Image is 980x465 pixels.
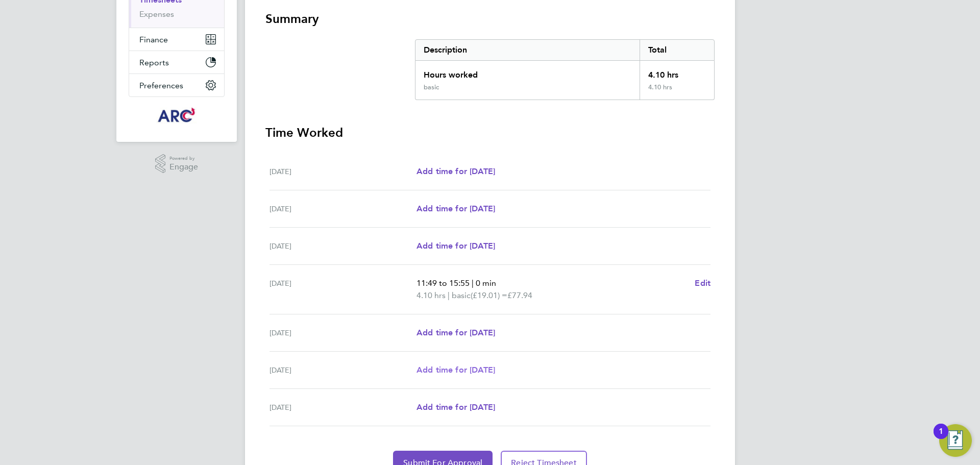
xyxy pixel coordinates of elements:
span: | [448,290,450,300]
div: [DATE] [269,203,416,215]
span: Reports [139,58,169,67]
span: Powered by [169,154,198,163]
span: Add time for [DATE] [416,241,495,251]
div: basic [424,83,439,91]
span: (£19.01) = [471,290,507,300]
div: [DATE] [269,240,416,252]
span: Add time for [DATE] [416,365,495,375]
button: Preferences [129,74,224,96]
h3: Time Worked [265,125,715,141]
span: Add time for [DATE] [416,166,495,176]
a: Expenses [139,9,174,19]
span: 4.10 hrs [416,290,446,300]
a: Powered byEngage [155,154,199,174]
div: [DATE] [269,364,416,376]
span: Add time for [DATE] [416,328,495,337]
span: 11:49 to 15:55 [416,278,470,288]
span: Engage [169,163,198,172]
a: Add time for [DATE] [416,327,495,339]
span: Finance [139,35,168,44]
div: [DATE] [269,277,416,302]
h3: Summary [265,11,715,27]
div: Total [640,40,714,60]
a: Edit [695,277,710,289]
div: [DATE] [269,327,416,339]
a: Add time for [DATE] [416,401,495,413]
div: 4.10 hrs [640,83,714,100]
a: Go to home page [129,107,225,124]
a: Add time for [DATE] [416,165,495,178]
div: 1 [939,431,943,445]
a: Add time for [DATE] [416,240,495,252]
span: | [472,278,474,288]
div: [DATE] [269,401,416,413]
div: Hours worked [415,61,640,83]
div: [DATE] [269,165,416,178]
button: Reports [129,51,224,74]
span: 0 min [476,278,496,288]
img: arcgroup-logo-retina.png [156,107,198,124]
button: Open Resource Center, 1 new notification [939,424,972,457]
a: Add time for [DATE] [416,203,495,215]
span: £77.94 [507,290,532,300]
div: Summary [415,39,715,100]
button: Finance [129,28,224,51]
span: Add time for [DATE] [416,204,495,213]
span: Add time for [DATE] [416,402,495,412]
span: Edit [695,278,710,288]
div: Description [415,40,640,60]
span: Preferences [139,81,183,90]
div: 4.10 hrs [640,61,714,83]
a: Add time for [DATE] [416,364,495,376]
span: basic [452,289,471,302]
